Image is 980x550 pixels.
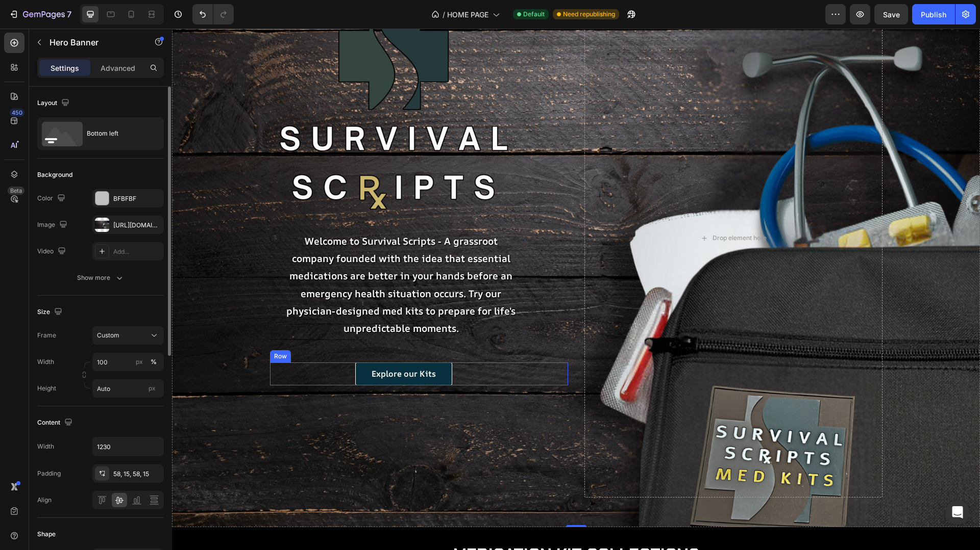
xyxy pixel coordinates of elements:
[563,10,615,19] span: Need republishing
[113,469,161,479] div: 58, 15, 58, 15
[37,442,54,451] div: Width
[37,495,52,505] div: Align
[114,204,344,308] p: Welcome to Survival Scripts - A grassroot company founded with the idea that essential medication...
[92,379,164,398] input: px
[883,10,900,19] span: Save
[447,9,488,20] span: HOME PAGE
[113,247,161,256] div: Add...
[443,9,445,20] span: /
[37,245,68,258] div: Video
[874,4,908,24] button: Save
[151,357,157,366] div: %
[113,203,345,309] div: Rich Text Editor. Editing area: main
[113,194,161,203] div: BFBFBF
[8,187,24,195] div: Beta
[51,63,79,73] p: Settings
[37,416,75,430] div: Content
[192,4,234,24] div: Undo/Redo
[136,357,143,366] div: px
[97,331,119,340] span: Custom
[945,500,970,525] div: Open Intercom Messenger
[37,305,64,319] div: Size
[92,326,164,345] button: Custom
[100,323,117,332] div: Row
[37,530,56,539] div: Shape
[113,221,161,230] div: [URL][DOMAIN_NAME]
[37,96,71,110] div: Layout
[541,205,595,214] div: Drop element here
[87,122,149,145] div: Bottom left
[172,29,980,550] iframe: Design area
[93,437,163,456] input: Auto
[37,384,56,393] label: Height
[37,269,164,287] button: Show more
[133,356,145,368] button: %
[183,334,280,357] a: Explore our Kits
[921,9,946,20] div: Publish
[37,218,69,232] div: Image
[99,205,109,214] p: 3
[37,469,61,478] div: Padding
[77,273,125,283] div: Show more
[37,357,54,366] label: Width
[67,8,71,20] p: 7
[92,353,164,371] input: px%
[149,384,156,392] span: px
[523,10,545,19] span: Default
[912,4,955,24] button: Publish
[101,63,135,73] p: Advanced
[4,4,76,24] button: 7
[37,192,67,205] div: Color
[148,356,160,368] button: px
[50,36,136,48] p: Hero Banner
[37,331,56,340] label: Frame
[37,170,72,179] div: Background
[200,340,264,351] p: Explore our Kits
[10,109,24,117] div: 450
